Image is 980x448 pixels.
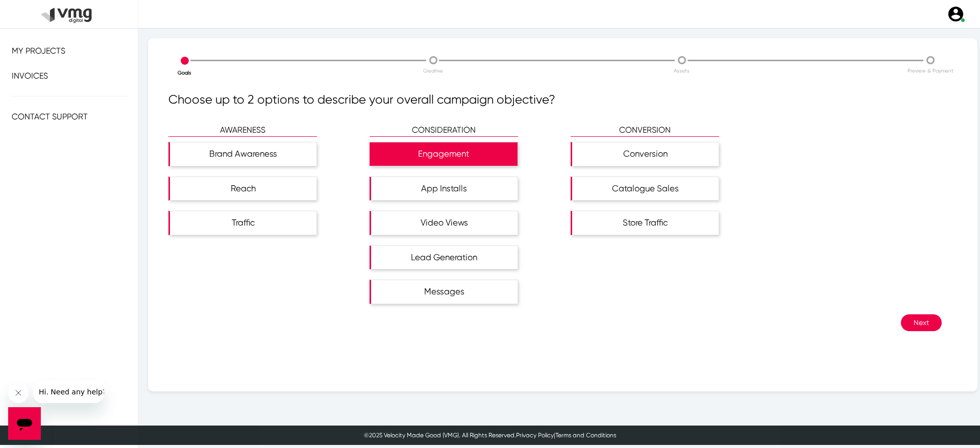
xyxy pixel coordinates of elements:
[12,112,88,121] span: Contact Support
[371,246,518,269] div: Lead Generation
[516,432,554,439] a: Privacy Policy
[371,177,518,201] div: App Installs
[558,67,806,74] p: Assets
[12,46,65,56] span: My Projects
[6,7,73,15] span: Hi. Need any help?
[370,124,518,137] p: CONSIDERATION
[901,314,942,331] button: Next
[170,211,316,235] div: Traffic
[371,211,518,235] div: Video Views
[168,124,317,137] p: AWARENESS
[8,407,41,440] iframe: Button to launch messaging window
[572,211,719,235] div: Store Traffic
[170,142,316,166] div: Brand Awareness
[33,381,104,403] iframe: Message from company
[571,124,719,137] p: CONVERSION
[555,432,616,439] a: Terms and Conditions
[8,383,29,403] iframe: Close message
[168,90,957,109] p: Choose up to 2 options to describe your overall campaign objective?
[572,177,719,201] div: Catalogue Sales
[309,67,557,74] p: Creative
[371,280,518,304] div: Messages
[947,5,965,23] img: user
[941,5,970,23] a: user
[61,69,309,77] p: Goals
[170,177,316,201] div: Reach
[12,71,48,81] span: Invoices
[370,142,518,166] div: Engagement
[572,142,719,166] div: Conversion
